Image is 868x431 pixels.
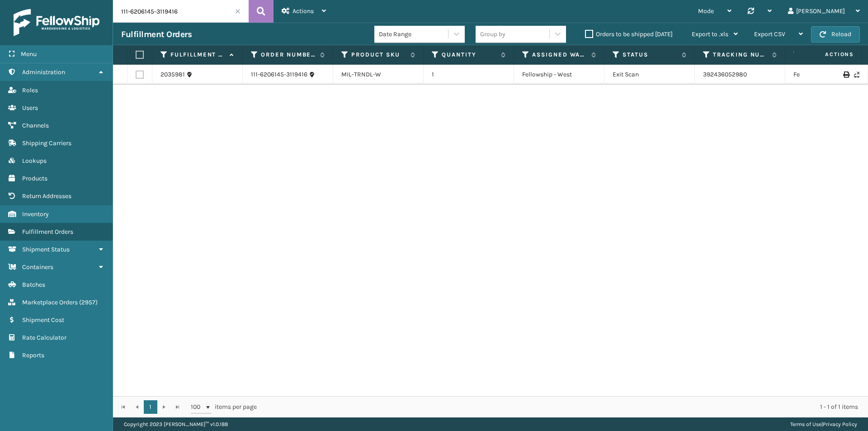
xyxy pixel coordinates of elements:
[191,403,204,412] span: 100
[379,29,449,39] div: Date Range
[14,9,99,36] img: logo
[22,263,53,271] span: Containers
[22,175,47,182] span: Products
[22,139,71,147] span: Shipping Carriers
[144,400,157,414] a: 1
[351,51,406,59] label: Product SKU
[22,68,65,76] span: Administration
[790,417,857,431] div: |
[341,71,381,78] a: MIL-TRNDL-W
[532,51,587,59] label: Assigned Warehouse
[22,316,64,324] span: Shipment Cost
[692,30,728,38] span: Export to .xls
[191,400,257,414] span: items per page
[604,65,695,85] td: Exit Scan
[442,51,496,59] label: Quantity
[22,192,71,200] span: Return Addresses
[22,351,44,359] span: Reports
[251,70,307,79] a: 111-6206145-3119416
[22,228,73,236] span: Fulfillment Orders
[160,70,185,79] a: 2035981
[22,210,49,218] span: Inventory
[823,421,857,427] a: Privacy Policy
[854,71,859,78] i: Never Shipped
[713,51,768,59] label: Tracking Number
[480,29,505,39] div: Group by
[797,47,859,62] span: Actions
[22,334,66,341] span: Rate Calculator
[22,86,38,94] span: Roles
[21,50,37,58] span: Menu
[22,104,38,112] span: Users
[170,51,225,59] label: Fulfillment Order Id
[514,65,604,85] td: Fellowship - West
[790,421,821,427] a: Terms of Use
[703,71,747,78] a: 392436052980
[261,51,316,59] label: Order Number
[585,30,673,38] label: Orders to be shipped [DATE]
[22,122,49,129] span: Channels
[623,51,677,59] label: Status
[121,29,192,40] h3: Fulfillment Orders
[79,298,98,306] span: ( 2957 )
[754,30,785,38] span: Export CSV
[698,7,714,15] span: Mode
[22,281,45,289] span: Batches
[124,417,228,431] p: Copyright 2023 [PERSON_NAME]™ v 1.0.188
[269,403,858,412] div: 1 - 1 of 1 items
[292,7,314,15] span: Actions
[811,26,860,43] button: Reload
[22,157,47,165] span: Lookups
[424,65,514,85] td: 1
[22,246,70,253] span: Shipment Status
[843,71,849,78] i: Print Label
[22,298,78,306] span: Marketplace Orders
